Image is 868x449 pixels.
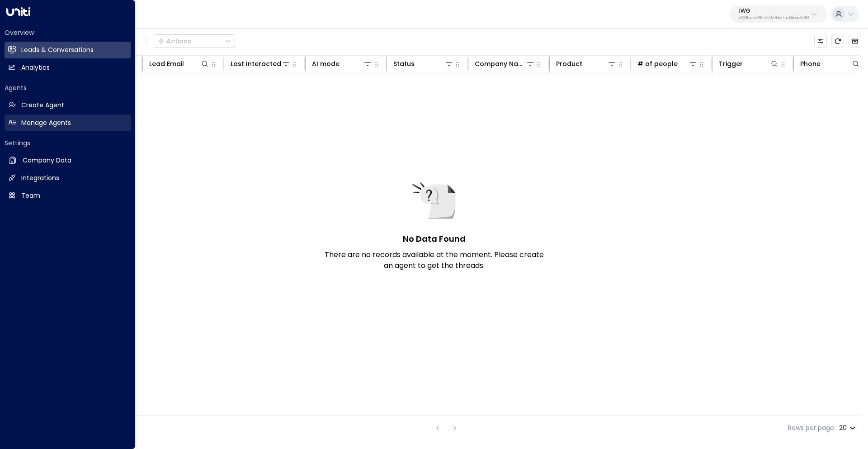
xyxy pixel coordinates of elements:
[23,156,71,165] h2: Company Data
[231,58,291,69] div: Last Interacted
[475,58,535,69] div: Company Name
[5,152,131,169] a: Company Data
[149,58,184,69] div: Lead Email
[739,8,809,14] p: IWG
[321,249,547,271] p: There are no records available at the moment. Please create an agent to get the threads.
[312,58,372,69] div: AI mode
[475,58,526,69] div: Company Name
[556,58,582,69] div: Product
[403,233,466,245] h5: No Data Found
[432,422,461,434] nav: pagination navigation
[849,35,861,48] button: Archived Leads
[154,34,235,48] button: Actions
[831,35,844,48] span: Refresh
[719,58,743,69] div: Trigger
[5,187,131,204] a: Team
[21,45,94,55] h2: Leads & Conversations
[814,35,827,48] button: Customize
[21,191,40,201] h2: Team
[5,42,131,58] a: Leads & Conversations
[5,97,131,114] a: Create Agent
[839,421,858,435] div: 20
[788,423,835,433] label: Rows per page:
[154,34,235,48] div: Button group with a nested menu
[149,58,209,69] div: Lead Email
[739,16,809,20] p: e92915cb-7661-49f5-9dc1-5c58aae37760
[21,100,64,110] h2: Create Agent
[556,58,616,69] div: Product
[21,118,71,128] h2: Manage Agents
[158,37,191,45] div: Actions
[393,58,453,69] div: Status
[719,58,779,69] div: Trigger
[5,28,131,37] h2: Overview
[637,58,698,69] div: # of people
[21,63,50,72] h2: Analytics
[5,139,131,148] h2: Settings
[312,58,340,69] div: AI mode
[5,59,131,76] a: Analytics
[5,83,131,92] h2: Agents
[800,58,860,69] div: Phone
[393,58,415,69] div: Status
[5,170,131,186] a: Integrations
[637,58,678,69] div: # of people
[231,58,281,69] div: Last Interacted
[5,115,131,131] a: Manage Agents
[21,173,59,183] h2: Integrations
[730,5,827,23] button: IWGe92915cb-7661-49f5-9dc1-5c58aae37760
[800,58,821,69] div: Phone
